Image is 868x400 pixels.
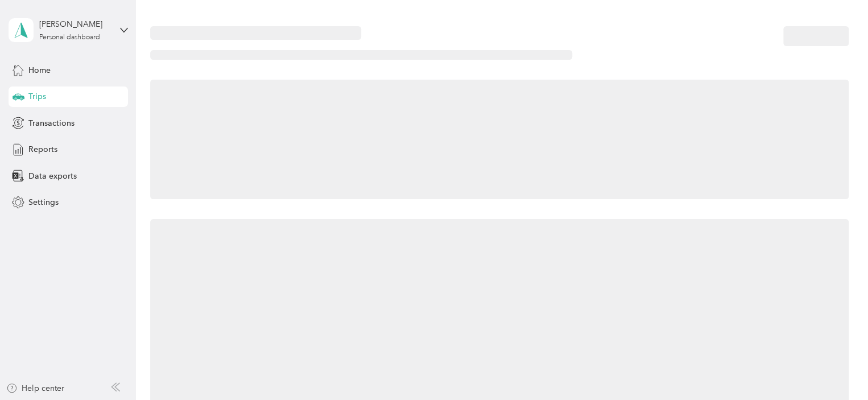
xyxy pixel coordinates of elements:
span: Trips [28,90,46,102]
span: Reports [28,143,57,155]
span: Settings [28,196,59,208]
iframe: Everlance-gr Chat Button Frame [804,336,868,400]
div: Personal dashboard [39,34,100,41]
span: Data exports [28,170,77,182]
div: [PERSON_NAME] [39,18,110,30]
button: Help center [6,382,64,394]
span: Transactions [28,117,75,129]
span: Home [28,64,51,76]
